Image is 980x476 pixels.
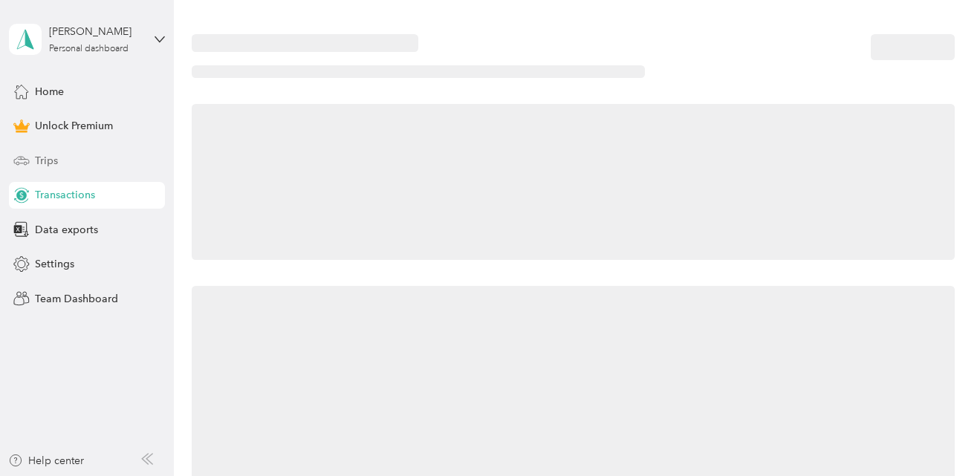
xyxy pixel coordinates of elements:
[35,222,98,238] span: Data exports
[35,256,74,272] span: Settings
[49,45,129,53] div: Personal dashboard
[49,24,142,39] div: [PERSON_NAME]
[35,118,113,134] span: Unlock Premium
[35,187,95,203] span: Transactions
[897,393,980,476] iframe: Everlance-gr Chat Button Frame
[35,84,64,100] span: Home
[8,453,84,469] button: Help center
[35,153,58,169] span: Trips
[35,291,118,307] span: Team Dashboard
